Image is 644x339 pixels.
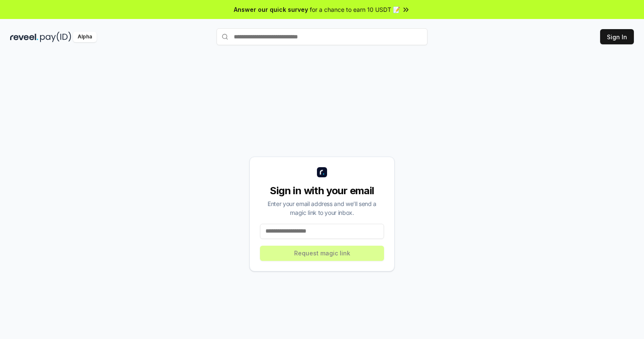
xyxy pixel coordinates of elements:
button: Sign In [600,29,634,44]
div: Enter your email address and we’ll send a magic link to your inbox. [260,199,384,217]
span: for a chance to earn 10 USDT 📝 [310,5,400,14]
img: logo_small [317,167,327,177]
img: pay_id [40,32,71,42]
span: Answer our quick survey [234,5,308,14]
div: Sign in with your email [260,184,384,198]
div: Alpha [73,32,97,42]
img: reveel_dark [10,32,38,42]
